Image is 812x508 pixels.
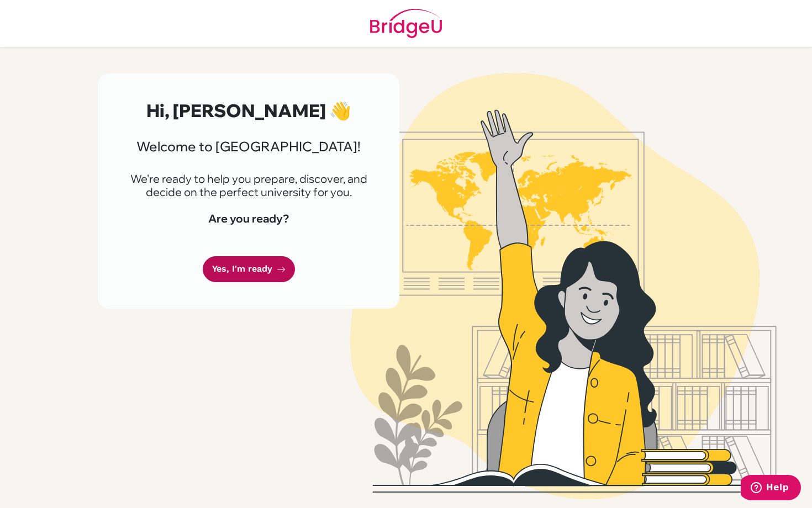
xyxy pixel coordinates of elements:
h2: Hi, [PERSON_NAME] 👋 [124,100,373,121]
p: We're ready to help you prepare, discover, and decide on the perfect university for you. [124,172,373,199]
h4: Are you ready? [124,212,373,225]
a: Yes, I'm ready [203,256,295,282]
h3: Welcome to [GEOGRAPHIC_DATA]! [124,139,373,155]
iframe: Opens a widget where you can find more information [741,475,801,502]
